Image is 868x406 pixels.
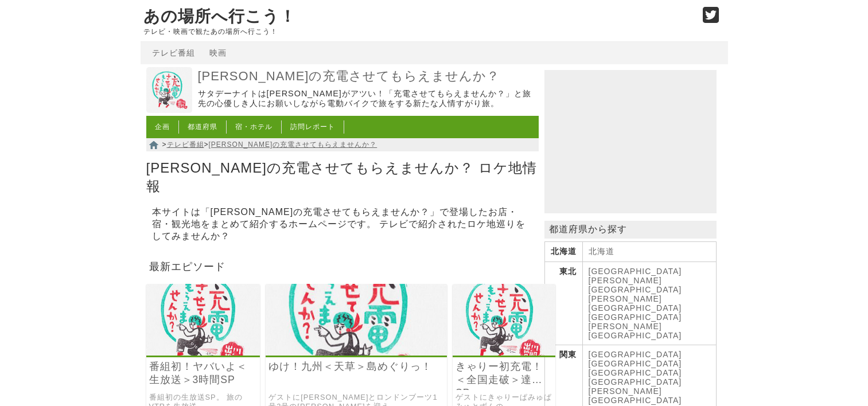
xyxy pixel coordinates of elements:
[453,348,555,357] a: 出川哲朗の充電させてもらえませんか？ ついに宮城県で全国制覇！絶景の紅葉街道”金色の鳴子峡”から”日本三景松島”までズズーっと108㌔！きゃりーぱみゅぱみゅが初登場で飯尾も絶好調！ヤバいよ²SP
[589,350,682,359] a: [GEOGRAPHIC_DATA]
[235,123,273,131] a: 宿・ホテル
[209,140,377,149] a: [PERSON_NAME]の充電させてもらえませんか？
[589,377,682,387] a: [GEOGRAPHIC_DATA]
[456,360,552,387] a: きゃりー初充電！＜全国走破＞達成SP
[209,48,227,57] a: 映画
[143,28,691,36] p: テレビ・映画で観たあの場所へ行こう！
[146,284,260,356] img: icon-320px.png
[589,359,682,368] a: [GEOGRAPHIC_DATA]
[266,348,447,357] a: 出川哲朗の充電させてもらえませんか？ ルンルンッ天草”島めぐり”！富岡城から絶景夕日パワスポ目指して114㌔！絶品グルメだらけなんですが千秋もロンブー亮も腹ペコでヤバいよ²SP
[155,123,170,131] a: 企画
[703,14,719,24] a: Twitter (@go_thesights)
[188,123,217,131] a: 都道府県
[143,7,296,25] a: あの場所へ行こう！
[589,368,682,377] a: [GEOGRAPHIC_DATA]
[149,360,258,387] a: 番組初！ヤバいよ＜生放送＞3時間SP
[146,138,539,151] nav: > >
[146,105,192,115] a: 出川哲朗の充電させてもらえませんか？
[146,67,192,113] img: 出川哲朗の充電させてもらえませんか？
[146,348,260,357] a: 出川哲朗の充電させてもらえませんか？ ワォ！”生放送”で一緒に充電みてねSPだッ！温泉天国”日田街道”をパワスポ宇戸の庄から131㌔！ですが…初の生放送に哲朗もドキドキでヤバいよ²SP
[290,123,335,131] a: 訪問レポート
[589,294,682,313] a: [PERSON_NAME][GEOGRAPHIC_DATA]
[589,267,682,276] a: [GEOGRAPHIC_DATA]
[589,276,682,294] a: [PERSON_NAME][GEOGRAPHIC_DATA]
[544,262,582,345] th: 東北
[589,387,682,405] a: [PERSON_NAME][GEOGRAPHIC_DATA]
[152,48,195,57] a: テレビ番組
[453,284,555,356] img: icon-320px.png
[589,322,682,340] a: [PERSON_NAME][GEOGRAPHIC_DATA]
[266,284,447,356] img: icon-320px.png
[589,313,682,322] a: [GEOGRAPHIC_DATA]
[544,242,582,262] th: 北海道
[198,68,536,85] a: [PERSON_NAME]の充電させてもらえませんか？
[167,140,204,149] a: テレビ番組
[268,360,444,373] a: ゆけ！九州＜天草＞島めぐりっ！
[544,70,717,213] iframe: Advertisement
[198,89,536,109] p: サタデーナイトは[PERSON_NAME]がアツい！「充電させてもらえませんか？」と旅先の心優しき人にお願いしながら電動バイクで旅をする新たな人情すがり旅。
[146,257,539,275] h2: 最新エピソード
[544,221,717,239] p: 都道府県から探す
[146,156,539,197] h1: [PERSON_NAME]の充電させてもらえませんか？ ロケ地情報
[589,247,614,256] a: 北海道
[152,204,533,245] p: 本サイトは「[PERSON_NAME]の充電させてもらえませんか？」で登場したお店・宿・観光地をまとめて紹介するホームページです。 テレビで紹介されたロケ地巡りをしてみませんか？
